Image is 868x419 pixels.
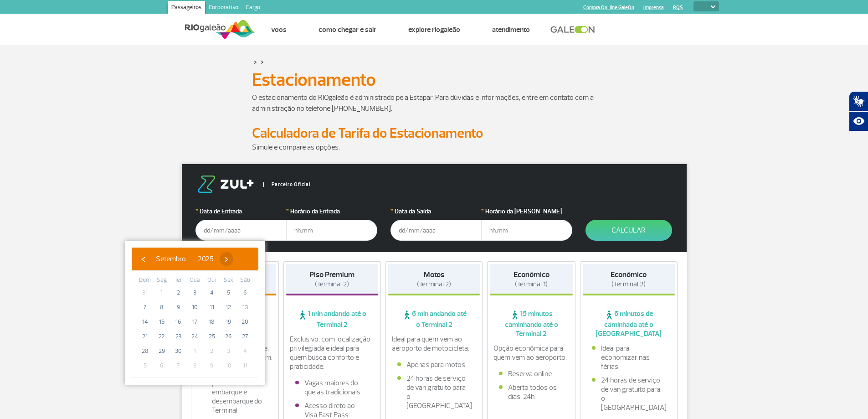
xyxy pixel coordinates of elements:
span: 6 [154,358,169,373]
span: 1 min andando até o Terminal 2 [286,309,378,329]
p: Ideal para quem vem ao aeroporto de motocicleta. [392,335,477,353]
a: Atendimento [492,25,530,34]
span: 2 [171,285,185,300]
span: 4 [205,285,219,300]
span: 20 [238,315,252,329]
span: 17 [188,315,202,329]
a: Imprensa [643,5,664,10]
input: dd/mm/aaaa [390,220,482,241]
li: Reserva online [499,369,564,378]
li: 24 horas de serviço de van gratuito para o [GEOGRAPHIC_DATA] [397,374,471,410]
button: Abrir recursos assistivos. [849,111,868,131]
span: 1 [188,344,202,358]
span: 16 [171,315,185,329]
label: Horário da Entrada [286,207,377,216]
span: 7 [138,300,152,315]
span: 3 [221,344,236,358]
strong: Piso Premium [309,270,354,279]
a: > [261,57,264,67]
button: ‹ [136,252,150,266]
h1: Estacionamento [252,72,616,88]
h2: Calculadora de Tarifa do Estacionamento [252,125,616,142]
span: 21 [138,329,152,344]
span: (Terminal 2) [315,280,349,289]
th: weekday [203,275,220,285]
p: O estacionamento do RIOgaleão é administrado pela Estapar. Para dúvidas e informações, entre em c... [252,92,616,114]
span: 8 [154,300,169,315]
button: Calcular [586,220,672,241]
span: 14 [138,315,152,329]
a: RQS [673,5,683,10]
button: Setembro [150,252,192,266]
li: Apenas para motos. [397,360,471,369]
strong: Econômico [514,270,550,279]
span: 4 [238,344,252,358]
label: Horário da [PERSON_NAME] [481,207,572,216]
span: 25 [205,329,219,344]
span: 22 [154,329,169,344]
a: > [254,57,257,67]
span: 11 [238,358,252,373]
span: 6 minutos de caminhada até o [GEOGRAPHIC_DATA] [583,309,675,338]
th: weekday [220,275,237,285]
span: Setembro [156,254,186,264]
strong: Econômico [611,270,647,279]
strong: Motos [424,270,444,279]
span: 28 [138,344,152,358]
span: 24 [188,329,202,344]
span: 5 [138,358,152,373]
span: 1 [154,285,169,300]
a: Corporativo [205,1,242,16]
span: 9 [205,358,219,373]
button: › [220,252,233,266]
span: 2 [205,344,219,358]
span: 5 [221,285,236,300]
bs-datepicker-container: calendar [125,241,265,385]
li: Fácil acesso aos pontos de embarque e desembarque do Terminal [203,369,267,415]
th: weekday [137,275,154,285]
a: Voos [271,25,287,34]
span: 12 [221,300,236,315]
li: Vagas maiores do que as tradicionais. [295,378,369,397]
a: Passageiros [168,1,205,16]
label: Data da Saída [390,207,482,216]
span: 10 [188,300,202,315]
span: 3 [188,285,202,300]
span: (Terminal 2) [417,280,451,289]
span: 27 [238,329,252,344]
div: Plugin de acessibilidade da Hand Talk. [849,91,868,131]
a: Explore RIOgaleão [408,25,460,34]
button: Abrir tradutor de língua de sinais. [849,91,868,111]
p: Simule e compare as opções. [252,142,616,153]
span: 6 [238,285,252,300]
input: hh:mm [481,220,572,241]
label: Data de Entrada [195,207,287,216]
span: 6 min andando até o Terminal 2 [388,309,480,329]
span: 2025 [198,254,214,264]
th: weekday [236,275,253,285]
li: Aberto todos os dias, 24h. [499,383,564,401]
th: weekday [154,275,170,285]
button: 2025 [192,252,220,266]
span: 7 [171,358,185,373]
bs-datepicker-navigation-view: ​ ​ ​ [136,253,233,262]
span: (Terminal 2) [611,280,646,289]
a: Compra On-line GaleOn [583,5,634,10]
span: 23 [171,329,185,344]
span: Parceiro Oficial [263,182,310,187]
img: logo-zul.png [195,176,256,193]
li: Ideal para economizar nas férias [592,344,666,371]
a: Cargo [242,1,264,16]
span: 29 [154,344,169,358]
span: 10 [221,358,236,373]
span: 18 [205,315,219,329]
a: Como chegar e sair [318,25,376,34]
span: 8 [188,358,202,373]
th: weekday [170,275,187,285]
p: Exclusivo, com localização privilegiada e ideal para quem busca conforto e praticidade. [290,335,375,371]
span: 9 [171,300,185,315]
p: Opção econômica para quem vem ao aeroporto. [493,344,569,362]
span: 19 [221,315,236,329]
span: 15 minutos caminhando até o Terminal 2 [490,309,573,338]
